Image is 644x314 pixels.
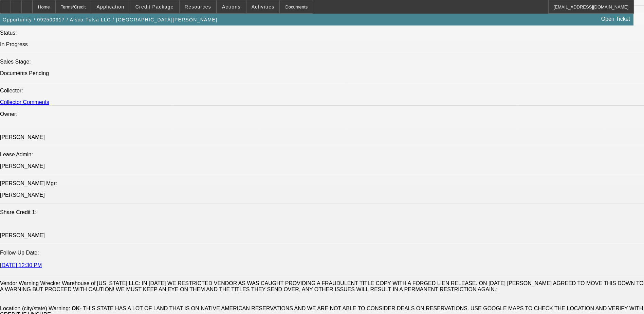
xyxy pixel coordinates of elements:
span: Activities [252,4,275,10]
span: Application [96,4,124,10]
a: Open Ticket [599,13,633,25]
b: OK [72,306,80,311]
span: Credit Package [135,4,174,10]
button: Application [91,0,129,13]
button: Actions [217,0,246,13]
button: Credit Package [130,0,179,13]
span: Resources [185,4,211,10]
button: Activities [246,0,280,13]
span: Actions [222,4,241,10]
button: Resources [180,0,216,13]
span: Opportunity / 092500317 / Alsco-Tulsa LLC / [GEOGRAPHIC_DATA][PERSON_NAME] [3,17,217,22]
